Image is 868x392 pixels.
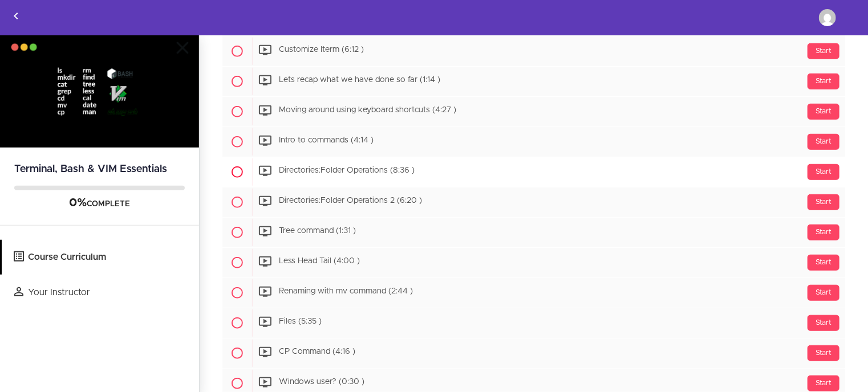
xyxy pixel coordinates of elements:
a: Start Moving around using keyboard shortcuts (4:27 ) [222,97,845,126]
span: Files (5:35 ) [279,318,322,326]
span: Moving around using keyboard shortcuts (4:27 ) [279,107,456,115]
a: Back to courses [1,1,31,35]
span: Directories:Folder Operations (8:36 ) [279,167,415,175]
span: CP Command (4:16 ) [279,348,355,356]
span: 0% [69,197,87,209]
span: Windows user? (0:30 ) [279,378,364,386]
span: Tree command (1:31 ) [279,227,356,235]
span: Intro to commands (4:14 ) [279,137,374,145]
a: Course Curriculum [2,240,199,275]
a: Start Intro to commands (4:14 ) [222,127,845,157]
div: Start [808,164,839,180]
div: COMPLETE [14,196,185,211]
div: Start [808,224,839,240]
div: Start [808,134,839,150]
a: Start Lets recap what we have done so far (1:14 ) [222,67,845,96]
div: Start [808,194,839,210]
span: Lets recap what we have done so far (1:14 ) [279,76,440,84]
div: Start [808,255,839,271]
div: Start [808,43,839,59]
span: Customize Iterm (6:12 ) [279,46,364,54]
div: Start [808,104,839,120]
a: Start Less Head Tail (4:00 ) [222,248,845,277]
span: Directories:Folder Operations 2 (6:20 ) [279,197,422,205]
a: Start Tree command (1:31 ) [222,218,845,247]
span: Renaming with mv command (2:44 ) [279,288,413,296]
div: Start [808,375,839,391]
svg: Back to courses [9,9,23,23]
div: Start [808,315,839,331]
a: Your Instructor [2,275,199,310]
a: Start Directories:Folder Operations 2 (6:20 ) [222,187,845,217]
span: Less Head Tail (4:00 ) [279,258,360,266]
a: Start Directories:Folder Operations (8:36 ) [222,157,845,187]
img: shyenaworks@gmail.com [819,9,836,26]
a: Start Customize Iterm (6:12 ) [222,36,845,66]
a: Start Renaming with mv command (2:44 ) [222,278,845,308]
div: Start [808,285,839,301]
a: Start CP Command (4:16 ) [222,338,845,368]
a: Start Files (5:35 ) [222,308,845,338]
div: Start [808,345,839,361]
div: Start [808,73,839,89]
